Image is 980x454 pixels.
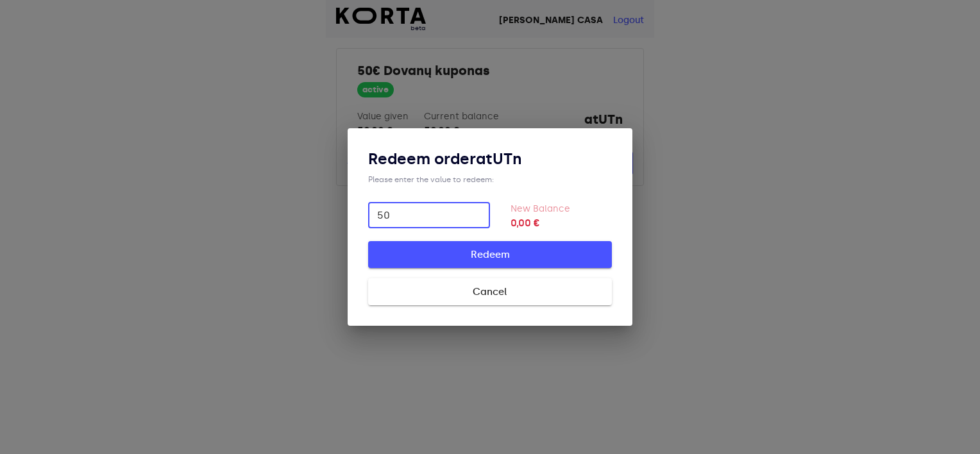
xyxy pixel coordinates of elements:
div: Please enter the value to redeem: [368,174,612,185]
span: Cancel [389,283,591,300]
span: Redeem [389,246,591,263]
label: New Balance [511,203,570,214]
strong: 0,00 € [511,215,612,231]
button: Cancel [368,278,612,305]
button: Redeem [368,241,612,268]
h3: Redeem order atUTn [368,149,612,169]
